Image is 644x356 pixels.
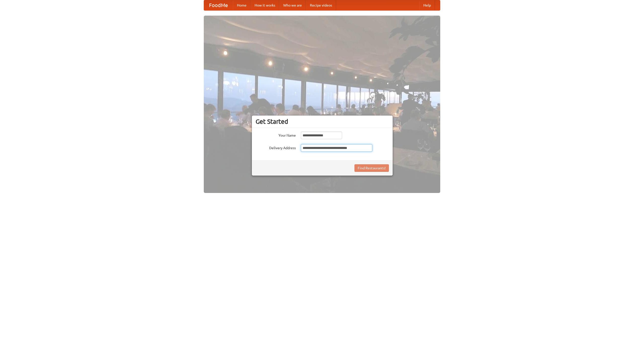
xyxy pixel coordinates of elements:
a: How it works [251,0,279,10]
a: Recipe videos [306,0,336,10]
a: Help [419,0,435,10]
a: FoodMe [204,0,233,10]
label: Delivery Address [256,144,296,150]
button: Find Restaurants! [354,164,389,172]
label: Your Name [256,132,296,138]
a: Home [233,0,251,10]
h3: Get Started [256,118,389,125]
a: Who we are [279,0,306,10]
